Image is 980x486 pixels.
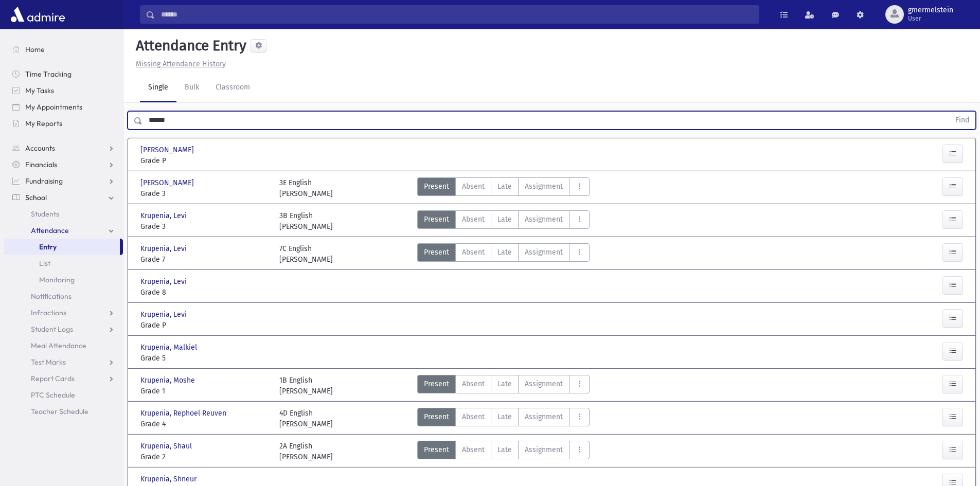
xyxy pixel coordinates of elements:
[140,375,197,386] span: Krupenia, Moshe
[39,275,75,284] span: Monitoring
[4,354,123,370] a: Test Marks
[140,474,199,484] span: Krupenia, Shneur
[31,374,75,383] span: Report Cards
[462,214,485,225] span: Absent
[25,45,45,54] span: Home
[31,308,66,317] span: Infractions
[525,444,563,455] span: Assignment
[31,357,66,367] span: Test Marks
[424,444,449,455] span: Present
[25,69,72,79] span: Time Tracking
[39,242,57,251] span: Entry
[424,379,449,389] span: Present
[140,177,196,188] span: [PERSON_NAME]
[4,222,123,239] a: Attendance
[4,304,123,321] a: Infractions
[136,60,226,68] u: Missing Attendance History
[462,379,485,389] span: Absent
[525,181,563,192] span: Assignment
[949,112,975,129] button: Find
[279,243,333,265] div: 7C English [PERSON_NAME]
[31,209,59,219] span: Students
[497,379,512,389] span: Late
[462,247,485,258] span: Absent
[140,155,269,166] span: Grade P
[140,386,269,397] span: Grade 1
[25,119,62,128] span: My Reports
[4,115,123,132] a: My Reports
[4,156,123,173] a: Financials
[207,74,258,102] a: Classroom
[140,309,189,320] span: Krupenia, Levi
[176,74,207,102] a: Bulk
[497,411,512,422] span: Late
[497,214,512,225] span: Late
[31,292,72,301] span: Notifications
[4,173,123,189] a: Fundraising
[908,6,953,14] span: gmermelstein
[497,444,512,455] span: Late
[497,181,512,192] span: Late
[140,320,269,331] span: Grade P
[417,210,590,232] div: AttTypes
[279,375,333,397] div: 1B English [PERSON_NAME]
[25,102,82,112] span: My Appointments
[497,247,512,258] span: Late
[132,60,226,68] a: Missing Attendance History
[25,176,63,186] span: Fundraising
[4,206,123,222] a: Students
[417,408,590,429] div: AttTypes
[417,177,590,199] div: AttTypes
[417,243,590,265] div: AttTypes
[4,82,123,99] a: My Tasks
[140,74,176,102] a: Single
[31,226,69,235] span: Attendance
[417,441,590,462] div: AttTypes
[140,408,228,419] span: Krupenia, Rephoel Reuven
[39,259,50,268] span: List
[140,221,269,232] span: Grade 3
[132,37,246,55] h5: Attendance Entry
[140,441,194,452] span: Krupenia, Shaul
[140,287,269,298] span: Grade 8
[31,341,86,350] span: Meal Attendance
[279,408,333,429] div: 4D English [PERSON_NAME]
[908,14,953,23] span: User
[424,181,449,192] span: Present
[4,239,120,255] a: Entry
[25,86,54,95] span: My Tasks
[140,145,196,155] span: [PERSON_NAME]
[4,255,123,272] a: List
[4,321,123,337] a: Student Logs
[462,181,485,192] span: Absent
[462,444,485,455] span: Absent
[424,214,449,225] span: Present
[525,379,563,389] span: Assignment
[140,419,269,429] span: Grade 4
[417,375,590,397] div: AttTypes
[31,325,73,334] span: Student Logs
[25,143,55,153] span: Accounts
[4,140,123,156] a: Accounts
[140,254,269,265] span: Grade 7
[4,99,123,115] a: My Appointments
[4,66,123,82] a: Time Tracking
[140,276,189,287] span: Krupenia, Levi
[4,403,123,420] a: Teacher Schedule
[140,210,189,221] span: Krupenia, Levi
[140,188,269,199] span: Grade 3
[4,189,123,206] a: School
[4,387,123,403] a: PTC Schedule
[4,288,123,304] a: Notifications
[4,337,123,354] a: Meal Attendance
[525,214,563,225] span: Assignment
[424,411,449,422] span: Present
[25,160,57,169] span: Financials
[4,41,123,58] a: Home
[279,177,333,199] div: 3E English [PERSON_NAME]
[4,370,123,387] a: Report Cards
[279,210,333,232] div: 3B English [PERSON_NAME]
[140,353,269,364] span: Grade 5
[25,193,47,202] span: School
[424,247,449,258] span: Present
